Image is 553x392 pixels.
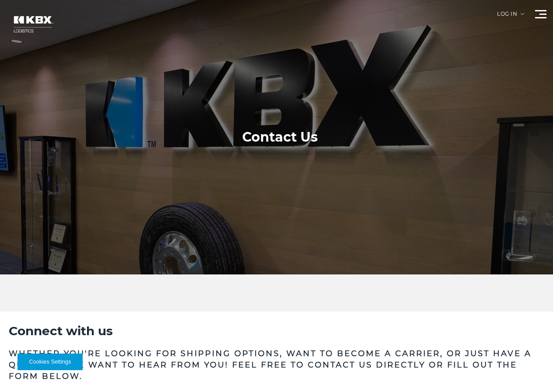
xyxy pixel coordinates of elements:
h3: Whether you're looking for shipping options, want to become a carrier, or just have a question, w... [9,348,544,382]
h2: Connect with us [9,323,544,339]
img: kbx logo [7,9,59,40]
div: Log in [497,11,524,23]
iframe: Chat Widget [509,350,553,392]
button: Cookies Settings [17,354,83,370]
img: arrow [521,13,524,15]
h1: Contact Us [242,128,318,146]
